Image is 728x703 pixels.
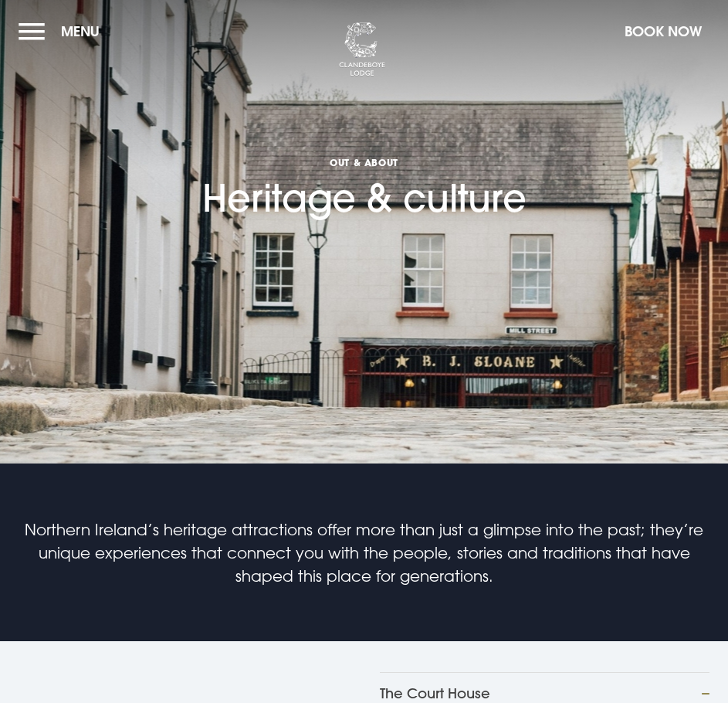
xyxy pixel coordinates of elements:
span: Menu [61,22,100,40]
p: Northern Ireland’s heritage attractions offer more than just a glimpse into the past; they’re uni... [19,518,709,587]
h1: Heritage & culture [202,70,527,221]
img: Clandeboye Lodge [339,22,385,76]
button: Book Now [617,15,709,48]
button: Menu [19,15,107,48]
span: OUT & ABOUT [202,156,527,168]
